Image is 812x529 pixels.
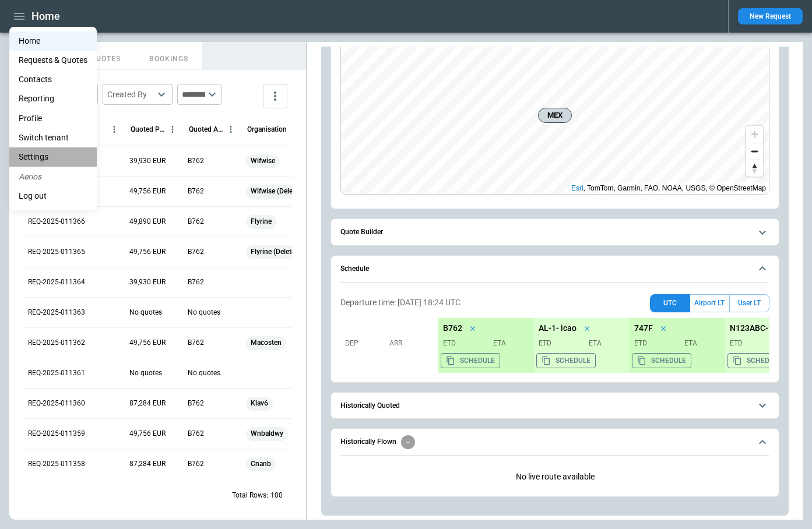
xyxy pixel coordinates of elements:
a: Contacts [9,70,97,89]
a: Home [9,31,97,51]
a: Requests & Quotes [9,51,97,70]
li: Log out [9,186,97,206]
a: Settings [9,147,97,167]
li: Switch tenant [9,128,97,147]
li: Aerios [9,167,97,186]
a: Profile [9,109,97,128]
a: Reporting [9,89,97,108]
